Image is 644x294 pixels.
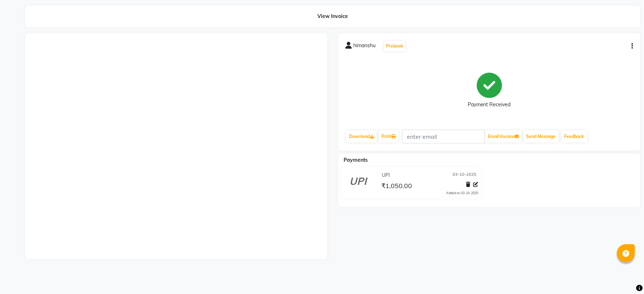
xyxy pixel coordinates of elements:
[468,101,511,109] div: Payment Received
[382,171,390,179] span: UPI
[485,130,522,143] button: Email Invoice
[344,157,368,163] span: Payments
[382,182,412,192] span: ₹1,050.00
[402,130,485,143] input: enter email
[378,130,399,143] a: Print
[25,5,640,27] div: View Invoice
[346,130,377,143] a: Download
[523,130,559,143] button: Send Message
[446,191,478,196] div: Added on 03-10-2025
[353,42,376,52] span: himanshu
[562,130,587,143] a: Feedback
[453,171,476,179] span: 03-10-2025
[384,41,405,51] button: Prebook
